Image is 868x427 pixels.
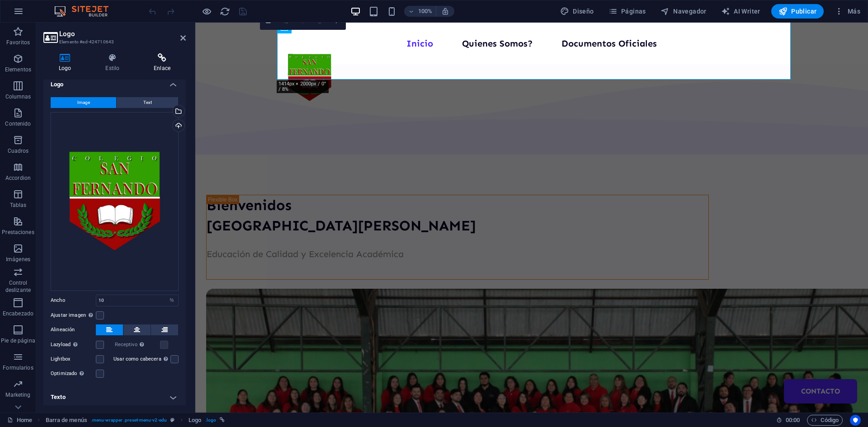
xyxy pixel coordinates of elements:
[660,7,707,16] span: Navegador
[811,415,839,426] span: Código
[43,74,186,90] h4: Logo
[7,415,32,426] a: Haz clic para cancelar la selección y doble clic para abrir páginas
[51,354,96,365] label: Lightbox
[52,6,120,17] img: Editor Logo
[557,4,598,19] button: Diseño
[5,120,31,127] p: Contenido
[51,112,179,291] div: HojaA4DiaDelNinoIlustradaAmarilla1.png
[560,7,594,16] span: Diseño
[51,324,96,335] label: Alineación
[51,368,96,379] label: Optimizado
[59,30,186,38] h2: Logo
[2,229,34,236] p: Prestaciones
[77,97,90,108] span: Image
[6,39,30,46] p: Favoritos
[51,310,96,321] label: Ajustar imagen
[771,4,824,19] button: Publicar
[657,4,710,19] button: Navegador
[51,298,96,303] label: Ancho
[219,6,230,17] button: reload
[220,418,225,422] i: Este elemento está vinculado
[5,391,30,399] p: Marketing
[189,415,201,426] span: Haz clic para seleccionar y doble clic para editar
[1,337,35,344] p: Pie de página
[51,339,96,350] label: Lazyload
[5,66,31,73] p: Elementos
[10,202,27,209] p: Tablas
[835,7,860,16] span: Más
[441,7,449,15] i: Al redimensionar, ajustar el nivel de zoom automáticamente para ajustarse al dispositivo elegido.
[850,415,861,426] button: Usercentrics
[46,415,87,426] span: Haz clic para seleccionar y doble clic para editar
[113,354,170,365] label: Usar como cabecera
[776,415,800,426] h6: Tiempo de la sesión
[43,53,90,72] h4: Logo
[6,256,30,263] p: Imágenes
[220,6,230,17] i: Volver a cargar página
[3,364,33,371] p: Formularios
[46,415,225,426] nav: breadcrumb
[831,4,864,19] button: Más
[138,53,186,72] h4: Enlace
[59,38,168,46] h3: Elemento #ed-424710643
[609,7,646,16] span: Páginas
[404,6,436,17] button: 100%
[170,418,175,422] i: Este elemento es un preajuste personalizable
[90,53,138,72] h4: Estilo
[8,147,29,155] p: Cuadros
[778,7,817,16] span: Publicar
[143,97,152,108] span: Text
[115,339,160,350] label: Receptivo
[786,415,800,426] span: 00 00
[557,4,598,19] div: Diseño (Ctrl+Alt+Y)
[117,97,178,108] button: Text
[3,310,33,317] p: Encabezado
[201,6,212,17] button: Haz clic para salir del modo de previsualización y seguir editando
[51,97,116,108] button: Image
[91,415,167,426] span: . menu-wrapper .preset-menu-v2-edu
[605,4,650,19] button: Páginas
[717,4,764,19] button: AI Writer
[792,417,793,423] span: :
[721,7,760,16] span: AI Writer
[43,386,186,408] h4: Texto
[418,6,432,17] h6: 100%
[5,174,31,182] p: Accordion
[205,415,216,426] span: . logo
[807,415,843,426] button: Código
[5,93,31,100] p: Columnas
